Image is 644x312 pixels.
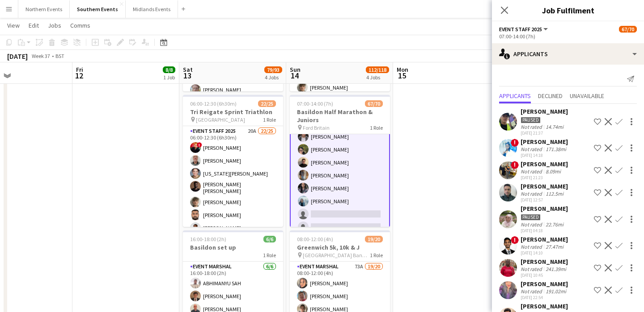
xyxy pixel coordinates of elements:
span: 67/70 [365,100,383,107]
app-job-card: 06:00-12:30 (6h30m)22/25Tri Reigate Sprint Triathlon [GEOGRAPHIC_DATA]1 RoleEvent Staff 202520A22... [183,95,283,227]
div: 22.76mi [544,221,565,228]
span: Edit [29,21,39,29]
span: 12 [75,70,83,81]
div: Not rated [521,123,544,130]
span: 112/118 [366,66,389,73]
span: Mon [397,66,408,74]
div: [PERSON_NAME] [521,280,568,288]
div: [PERSON_NAME] [521,138,568,146]
div: 8.09mi [544,168,563,175]
div: Not rated [521,243,544,250]
span: 06:00-12:30 (6h30m) [190,100,237,107]
div: 112.5mi [544,190,565,197]
div: [DATE] [7,52,28,61]
h3: Job Fulfilment [492,4,644,16]
div: BST [55,53,64,59]
span: Applicants [499,93,531,99]
span: 1 Role [263,116,276,123]
div: 1 Job [163,74,175,81]
div: 191.02mi [544,288,568,295]
div: Applicants [492,43,644,65]
span: Jobs [48,21,61,29]
span: Sat [183,66,193,74]
div: 171.38mi [544,146,568,152]
div: Paused [521,117,541,123]
div: [DATE] 10:45 [521,272,568,278]
a: View [4,20,23,31]
button: Event Staff 2025 [499,26,549,33]
div: [PERSON_NAME] [521,258,568,266]
span: 22/25 [258,100,276,107]
h3: Tri Reigate Sprint Triathlon [183,108,283,116]
div: [DATE] 21:37 [521,130,568,136]
span: 1 Role [370,124,383,131]
div: 241.39mi [544,266,568,272]
a: Edit [25,20,42,31]
h3: Greenwich 5k, 10k & J [290,243,390,251]
span: 67/70 [619,26,637,33]
div: 27.47mi [544,243,565,250]
h3: Basildon set up [183,243,283,251]
span: ! [511,236,519,244]
span: Event Staff 2025 [499,26,542,33]
div: Not rated [521,168,544,175]
span: ! [197,142,202,148]
div: [DATE] 22:54 [521,295,568,300]
app-job-card: 07:00-14:00 (7h)67/70Basildon Half Marathon & Juniors Ford Britain1 Role[PERSON_NAME][PERSON_NAME... [290,95,390,227]
div: [PERSON_NAME] [521,160,568,168]
span: Fri [76,66,83,74]
div: Not rated [521,190,544,197]
span: 19/20 [365,236,383,242]
span: ! [511,139,519,147]
div: Not rated [521,221,544,228]
div: [PERSON_NAME] [521,182,568,190]
span: Sun [290,66,301,74]
div: [PERSON_NAME] [521,107,568,115]
div: Paused [521,214,541,221]
span: View [7,21,20,29]
h3: Basildon Half Marathon & Juniors [290,108,390,124]
div: 4 Jobs [265,74,282,81]
div: [PERSON_NAME] [521,235,568,243]
span: Comms [70,21,90,29]
span: 13 [182,70,193,81]
button: Southern Events [70,0,126,18]
div: Not rated [521,146,544,152]
div: [DATE] 04:18 [521,228,568,234]
div: 14.74mi [544,123,565,130]
span: 1 Role [370,252,383,259]
a: Comms [67,20,94,31]
div: 07:00-14:00 (7h) [499,33,637,40]
div: Not rated [521,266,544,272]
span: 14 [288,70,301,81]
span: 07:00-14:00 (7h) [297,100,333,107]
span: 8/8 [163,66,175,73]
span: 16:00-18:00 (2h) [190,236,226,242]
span: [GEOGRAPHIC_DATA] Bandstand [303,252,370,259]
div: [DATE] 14:18 [521,152,568,158]
span: 15 [395,70,408,81]
div: [DATE] 14:10 [521,250,568,256]
div: Not rated [521,288,544,295]
span: Declined [538,93,563,99]
span: ! [511,161,519,169]
span: [GEOGRAPHIC_DATA] [196,116,245,123]
span: Week 37 [30,53,52,59]
span: Ford Britain [303,124,330,131]
div: 4 Jobs [366,74,389,81]
span: 08:00-12:00 (4h) [297,236,333,242]
button: Northern Events [18,0,70,18]
span: 1 Role [263,252,276,259]
a: Jobs [44,20,65,31]
span: 6/6 [263,236,276,242]
span: Unavailable [570,93,604,99]
div: [DATE] 21:23 [521,175,568,181]
div: [DATE] 12:57 [521,197,568,203]
div: [PERSON_NAME] [521,205,568,213]
button: Midlands Events [126,0,178,18]
span: 79/93 [264,66,282,73]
